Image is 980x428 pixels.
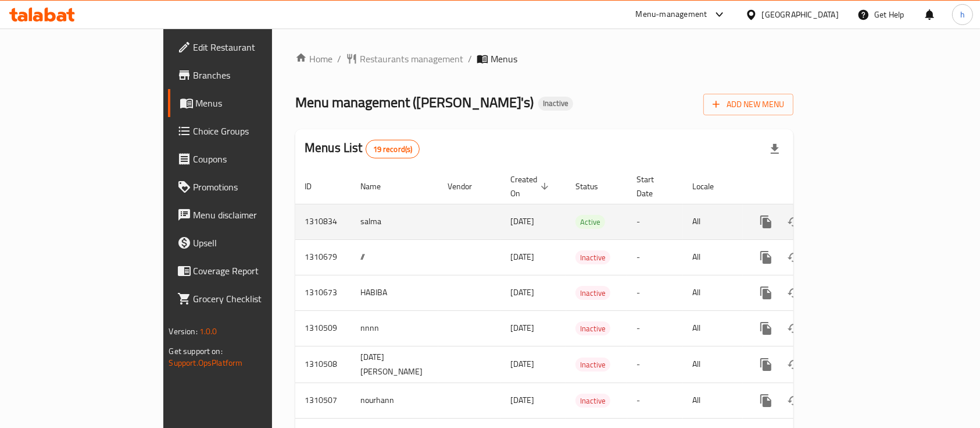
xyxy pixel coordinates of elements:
[194,264,318,278] span: Coverage Report
[627,204,683,239] td: -
[683,275,743,310] td: All
[194,40,318,54] span: Edit Restaurant
[575,358,610,372] div: Inactive
[169,344,223,359] span: Get support on:
[752,279,780,307] button: more
[194,292,318,306] span: Grocery Checklist
[168,145,327,173] a: Coupons
[448,179,487,193] span: Vendor
[703,94,793,115] button: Add New Menu
[743,169,873,204] th: Actions
[575,321,610,335] div: Inactive
[168,173,327,201] a: Promotions
[491,52,517,66] span: Menus
[575,286,610,300] span: Inactive
[575,322,610,335] span: Inactive
[575,250,610,264] div: Inactive
[346,52,463,66] a: Restaurants management
[194,208,318,222] span: Menu disclaimer
[295,52,793,66] nav: breadcrumb
[194,68,318,82] span: Branches
[538,98,573,108] span: Inactive
[510,392,534,408] span: [DATE]
[780,351,808,379] button: Change Status
[510,172,552,200] span: Created On
[636,8,707,22] div: Menu-management
[627,275,683,310] td: -
[305,179,327,193] span: ID
[780,387,808,415] button: Change Status
[360,179,396,193] span: Name
[168,33,327,61] a: Edit Restaurant
[752,314,780,342] button: more
[627,239,683,275] td: -
[575,251,610,264] span: Inactive
[683,239,743,275] td: All
[468,52,472,66] li: /
[510,285,534,300] span: [DATE]
[575,215,605,229] span: Active
[627,346,683,383] td: -
[168,61,327,89] a: Branches
[169,355,243,370] a: Support.OpsPlatform
[351,204,438,239] td: salma
[575,286,610,300] div: Inactive
[351,346,438,383] td: [DATE] [PERSON_NAME]
[194,236,318,250] span: Upsell
[752,243,780,271] button: more
[960,8,965,21] span: h
[295,89,534,115] span: Menu management ( [PERSON_NAME]'s )
[366,140,420,158] div: Total records count
[196,96,318,110] span: Menus
[762,8,839,21] div: [GEOGRAPHIC_DATA]
[194,180,318,194] span: Promotions
[305,139,420,158] h2: Menus List
[575,358,610,372] span: Inactive
[538,97,573,111] div: Inactive
[683,310,743,346] td: All
[351,275,438,310] td: HABIBA
[636,172,669,200] span: Start Date
[752,351,780,379] button: more
[510,320,534,335] span: [DATE]
[169,324,198,339] span: Version:
[692,179,729,193] span: Locale
[752,208,780,236] button: more
[627,310,683,346] td: -
[351,383,438,418] td: nourhann
[168,229,327,257] a: Upsell
[199,324,217,339] span: 1.0.0
[351,310,438,346] td: nnnn
[360,52,463,66] span: Restaurants management
[683,346,743,383] td: All
[510,214,534,229] span: [DATE]
[683,204,743,239] td: All
[168,257,327,285] a: Coverage Report
[575,394,610,408] span: Inactive
[780,243,808,271] button: Change Status
[168,201,327,229] a: Menu disclaimer
[575,215,605,229] div: Active
[627,383,683,418] td: -
[168,117,327,145] a: Choice Groups
[510,249,534,264] span: [DATE]
[510,356,534,372] span: [DATE]
[780,314,808,342] button: Change Status
[575,179,613,193] span: Status
[168,285,327,313] a: Grocery Checklist
[194,152,318,166] span: Coupons
[337,52,341,66] li: /
[713,97,784,112] span: Add New Menu
[194,124,318,138] span: Choice Groups
[780,208,808,236] button: Change Status
[683,383,743,418] td: All
[366,144,420,155] span: 19 record(s)
[168,89,327,117] a: Menus
[752,387,780,415] button: more
[780,279,808,307] button: Change Status
[351,239,438,275] td: //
